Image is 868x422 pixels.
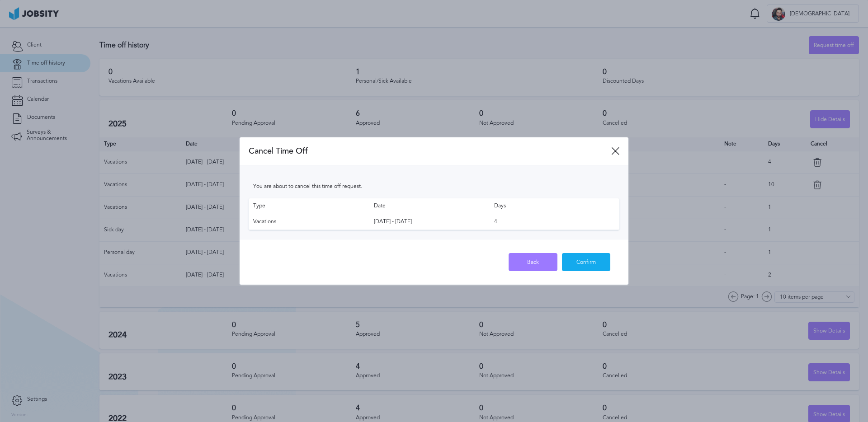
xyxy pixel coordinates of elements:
span: Type [253,203,374,209]
span: Vacations [253,219,374,225]
button: Back [509,253,557,271]
span: [DATE] - [DATE] [374,219,495,225]
div: Confirm [562,253,610,272]
div: Back [509,253,557,272]
span: Days [494,203,615,209]
span: 4 [494,219,615,225]
button: Confirm [562,253,611,271]
span: Cancel Time Off [249,146,308,156]
span: You are about to cancel this time off request. [253,183,362,189]
span: Date [374,203,495,209]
